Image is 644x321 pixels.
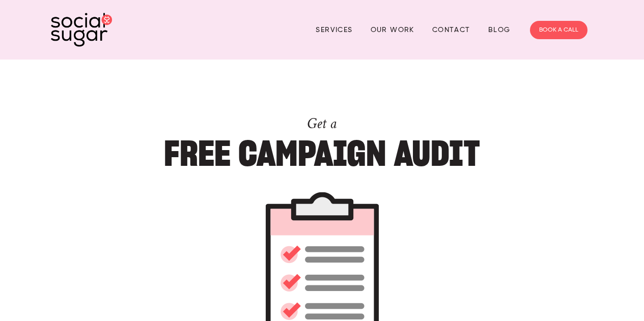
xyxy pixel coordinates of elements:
a: Our Work [371,22,414,38]
a: BOOK A CALL [530,21,587,39]
span: Get a [307,114,337,134]
h1: FREE CAMPAIGN AUDIT [88,100,555,169]
a: Blog [488,22,511,38]
a: Contact [432,22,470,38]
img: SocialSugar [51,13,112,47]
a: Services [316,22,352,38]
